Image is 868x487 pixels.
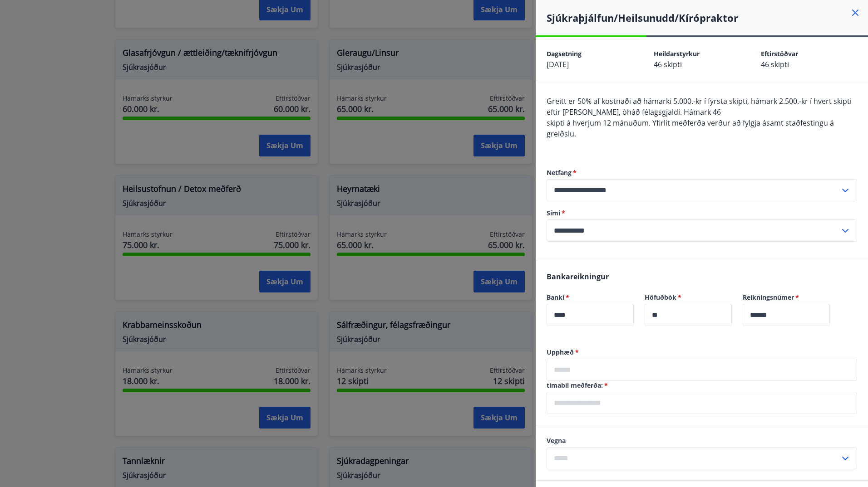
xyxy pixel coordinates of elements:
span: 46 skipti [654,59,682,69]
span: Heildarstyrkur [654,49,700,58]
label: Banki [547,293,634,302]
span: skipti á hverjum 12 mánuðum. Yfirlit meðferða verður að fylgja ásamt staðfestingu á greiðslu. [547,118,834,139]
h4: Sjúkraþjálfun/Heilsunudd/Kírópraktor [547,11,868,24]
label: Netfang [547,168,857,177]
label: Upphæð [547,348,857,357]
label: Höfuðbók [645,293,732,302]
div: Upphæð [547,359,857,381]
div: tímabil meðferða: [547,392,857,414]
span: 46 skipti [761,59,789,69]
label: Sími [547,209,857,218]
label: Reikningsnúmer [743,293,830,302]
label: Vegna [547,436,857,445]
span: Greitt er 50% af kostnaði að hámarki 5.000.-kr í fyrsta skipti, hámark 2.500.-kr í hvert skipti e... [547,96,852,117]
span: Eftirstöðvar [761,49,798,58]
label: tímabil meðferða: [547,381,857,390]
span: Dagsetning [547,49,582,58]
span: Bankareikningur [547,272,609,282]
span: [DATE] [547,59,569,69]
